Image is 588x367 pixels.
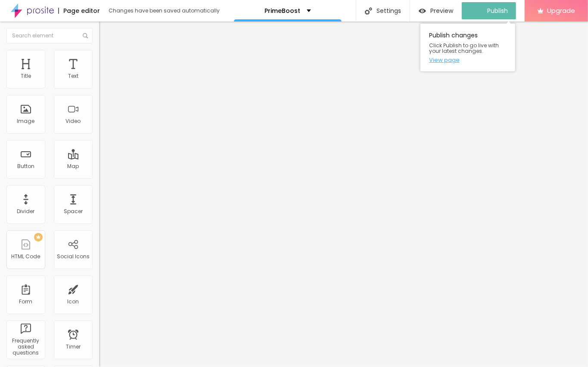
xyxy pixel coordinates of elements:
[264,8,300,14] p: PrimeBoost
[365,7,372,15] img: Icone
[57,254,90,260] div: Social Icons
[64,208,83,214] div: Spacer
[83,33,88,38] img: Icone
[6,28,93,43] input: Search element
[487,7,508,14] span: Publish
[429,57,507,63] a: View page
[99,21,588,367] iframe: Editor
[109,8,220,13] div: Changes have been saved automatically
[547,7,575,14] span: Upgrade
[419,7,426,15] img: view-1.svg
[68,163,79,169] div: Map
[9,338,43,356] div: Frequently asked questions
[58,8,100,14] div: Page editor
[21,73,31,79] div: Title
[429,43,507,54] span: Click Publish to go live with your latest changes.
[17,163,34,169] div: Button
[66,118,81,124] div: Video
[12,254,40,260] div: HTML Code
[19,299,33,305] div: Form
[462,2,516,19] button: Publish
[68,73,78,79] div: Text
[66,344,81,350] div: Timer
[17,208,35,214] div: Divider
[420,24,515,71] div: Publish changes
[430,7,453,14] span: Preview
[17,118,35,124] div: Image
[410,2,462,19] button: Preview
[68,299,79,305] div: Icon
